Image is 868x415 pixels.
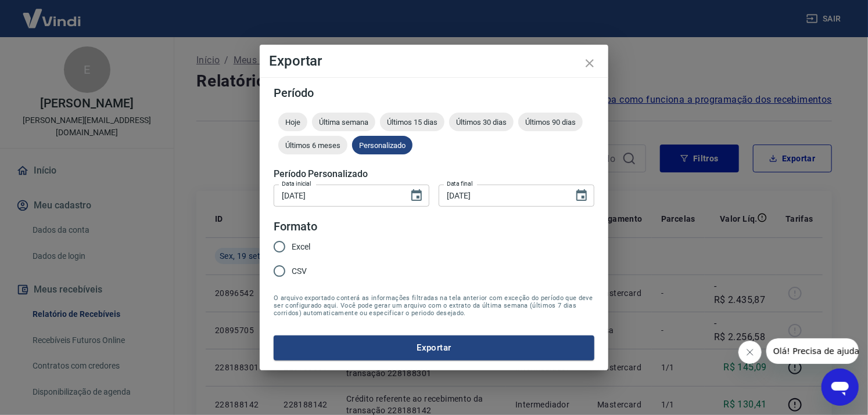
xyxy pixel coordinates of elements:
iframe: Mensagem da empresa [766,338,859,364]
div: Personalizado [352,136,413,154]
span: Última semana [312,118,375,127]
input: DD/MM/YYYY [439,185,565,206]
div: Última semana [312,113,375,131]
iframe: Botão para abrir a janela de mensagens [822,369,859,406]
span: CSV [292,265,307,277]
button: Choose date, selected date is 18 de set de 2025 [405,184,428,207]
h4: Exportar [269,54,599,68]
button: close [576,49,604,77]
div: Hoje [278,113,307,131]
span: Personalizado [352,141,413,150]
span: Últimos 15 dias [380,118,444,127]
div: Últimos 15 dias [380,113,444,131]
span: Hoje [278,118,307,127]
div: Últimos 6 meses [278,136,347,154]
h5: Período Personalizado [274,168,594,180]
h5: Período [274,87,594,99]
span: Últimos 30 dias [449,118,514,127]
iframe: Fechar mensagem [738,341,762,364]
span: Últimos 6 meses [278,141,347,150]
button: Choose date, selected date is 18 de set de 2025 [570,184,593,207]
div: Últimos 90 dias [518,113,583,131]
label: Data inicial [282,179,311,188]
span: Excel [292,241,310,253]
span: Olá! Precisa de ajuda? [7,8,98,17]
span: Últimos 90 dias [518,118,583,127]
legend: Formato [274,218,317,235]
span: O arquivo exportado conterá as informações filtradas na tela anterior com exceção do período que ... [274,294,594,317]
input: DD/MM/YYYY [274,185,400,206]
button: Exportar [274,335,594,360]
label: Data final [447,179,473,188]
div: Últimos 30 dias [449,113,514,131]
